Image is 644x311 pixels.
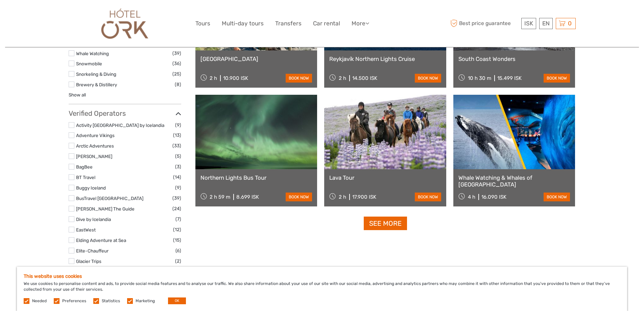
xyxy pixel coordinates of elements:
a: Snowmobile [76,61,102,66]
label: Needed [32,298,47,304]
span: (2) [175,257,181,265]
span: (9) [175,184,181,192]
span: ISK [524,20,533,27]
span: 2 h [339,194,346,200]
label: Preferences [62,298,86,304]
a: Dive by Icelandia [76,217,111,222]
div: EN [539,18,553,29]
a: [PERSON_NAME] The Guide [76,206,135,212]
a: [PERSON_NAME] [76,154,112,159]
a: book now [544,74,570,83]
a: [GEOGRAPHIC_DATA] [200,55,312,62]
a: Transfers [275,19,302,28]
span: (5) [175,152,181,160]
span: (9) [175,121,181,129]
span: (6) [175,247,181,254]
span: (39) [172,49,181,57]
div: 14.500 ISK [352,75,377,81]
a: South Coast Wonders [458,55,570,62]
a: Adventure Vikings [76,133,115,138]
a: BT Travel [76,175,95,180]
div: 15.499 ISK [497,75,522,81]
a: EastWest [76,227,96,232]
a: See more [364,217,407,230]
span: 2 h [210,75,217,81]
a: Elding Adventure at Sea [76,238,126,243]
a: Brewery & Distillery [76,82,117,87]
a: Activity [GEOGRAPHIC_DATA] by Icelandia [76,123,164,128]
h5: This website uses cookies [24,273,620,279]
a: Elite-Chauffeur [76,248,109,253]
span: (25) [172,70,181,78]
a: Whale Watching & Whales of [GEOGRAPHIC_DATA] [458,174,570,188]
span: (24) [172,205,181,213]
a: Reykjavík Northern Lights Cruise [329,55,441,62]
div: We use cookies to personalise content and ads, to provide social media features and to analyse ou... [17,267,627,311]
a: book now [286,193,312,201]
button: OK [168,297,186,304]
a: More [352,19,369,28]
img: Our services [98,5,152,42]
a: Arctic Adventures [76,143,114,149]
a: book now [415,193,441,201]
div: 8.699 ISK [236,194,259,200]
div: 10.900 ISK [223,75,248,81]
span: (13) [173,131,181,139]
span: 0 [567,20,573,27]
a: Glacier Trips [76,259,101,264]
a: Show all [69,92,86,97]
a: BusTravel [GEOGRAPHIC_DATA] [76,196,143,201]
span: 10 h 30 m [468,75,491,81]
label: Marketing [136,298,155,304]
span: (15) [173,236,181,244]
span: 2 h 59 m [210,194,230,200]
label: Statistics [102,298,120,304]
a: Northern Lights Bus Tour [200,174,312,181]
h3: Verified Operators [69,109,181,117]
span: 2 h [339,75,346,81]
span: 4 h [468,194,475,200]
a: Buggy Iceland [76,185,106,191]
a: Lava Tour [329,174,441,181]
span: (33) [172,142,181,150]
span: (12) [173,226,181,234]
div: 16.090 ISK [481,194,506,200]
a: Tours [195,19,210,28]
a: Car rental [313,19,340,28]
a: book now [415,74,441,83]
span: (36) [172,60,181,67]
span: (39) [172,194,181,202]
span: (8) [175,81,181,88]
span: (3) [175,163,181,171]
a: Snorkeling & Diving [76,71,116,77]
a: BagBee [76,164,93,170]
span: (7) [175,215,181,223]
a: Whale Watching [76,51,109,56]
span: Best price guarantee [449,18,520,29]
a: book now [544,193,570,201]
a: Multi-day tours [222,19,264,28]
a: book now [286,74,312,83]
span: (14) [173,173,181,181]
div: 17.900 ISK [352,194,376,200]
